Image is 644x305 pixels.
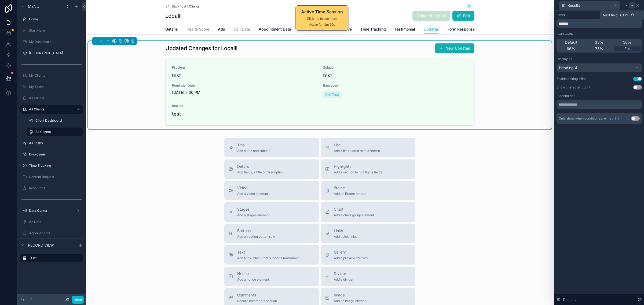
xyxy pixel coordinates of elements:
[595,40,603,45] span: 33%
[321,159,415,179] button: HighlightsAdd a section to highlights fields
[165,24,178,35] a: Details
[567,46,575,51] span: 66%
[20,161,83,170] a: Time Tracking
[321,245,415,265] button: GalleryAdd a preview for files
[595,46,603,51] span: 75%
[20,71,83,80] a: My Clients
[557,13,565,17] div: Label
[259,24,291,35] a: Appointment Data
[620,13,629,18] span: Ctrl
[20,150,83,159] a: Employees
[557,94,575,98] label: Placeholder
[224,159,319,179] button: DetailsAdd fields, a title or description
[165,44,237,52] h1: Updated Changes for Localli
[334,142,380,148] span: List
[29,28,82,33] label: Start Here
[27,128,83,136] a: All Clients
[557,85,590,90] div: Show character count
[172,110,468,117] h4: test
[559,65,577,70] span: Heading 4
[557,57,572,61] label: Display as
[27,116,83,125] a: Client Dashboard
[301,9,343,15] div: Active Time Session
[237,170,284,174] span: Add fields, a title or description
[29,141,82,145] label: All Tasks
[334,250,368,255] span: Gallery
[334,170,382,174] span: Add a section to highlights fields
[323,72,468,79] h4: test
[424,27,439,32] span: Updates
[165,4,199,9] a: Back to All Clients
[321,181,415,200] button: iframeAdd an iframe embed
[186,27,209,32] span: Health Score
[435,43,474,53] a: New Updates
[237,256,299,260] span: Add a text block that supports markdown
[237,271,269,276] span: Notice
[334,164,382,169] span: Highlights
[334,149,380,153] span: Add a list related to this record
[20,15,83,24] a: Home
[172,65,317,70] span: Problem
[172,83,317,88] span: Reminder Date
[20,218,83,226] a: Ad Data
[237,277,269,282] span: Add a notice element
[17,251,86,268] div: scrollable content
[72,296,84,304] button: Done
[557,32,573,36] label: Field width
[35,130,79,134] label: All Clients
[224,202,319,222] button: StagesAdd a stages element
[29,209,74,213] label: Data Center
[424,24,439,35] a: Updates
[29,85,82,89] label: My Tasks
[29,175,82,179] label: Content Request
[237,207,270,212] span: Stages
[224,138,319,157] button: TitleAdd a title and subtitle
[334,185,366,191] span: iframe
[20,26,83,35] a: Start Here
[29,231,82,235] label: Appointments
[557,63,642,72] button: Heading 4
[224,181,319,200] button: VideoAdd a video element
[557,77,587,81] div: Enable editing inline
[29,186,82,190] label: Resources
[259,27,291,32] span: Appointment Data
[334,235,357,239] span: Add quick links
[20,206,83,215] a: Data Center
[20,49,83,57] a: [GEOGRAPHIC_DATA]
[321,138,415,157] button: ListAdd a list related to this record
[448,27,475,32] span: Form Response
[360,24,386,35] a: Time Tracking
[29,40,82,44] label: My Dashboard
[29,51,82,55] label: [GEOGRAPHIC_DATA]
[20,83,83,91] a: My Tasks
[29,152,82,157] label: Employees
[563,297,576,302] span: Results
[603,13,617,17] span: Next field
[20,229,83,237] a: Appointments
[334,292,368,298] span: Image
[29,220,82,224] label: Ad Data
[323,65,468,70] span: Solution
[28,243,54,248] span: Record view
[360,27,386,32] span: Time Tracking
[218,27,225,32] span: Ads
[165,12,182,20] h1: Localli
[237,292,277,298] span: Comments
[321,202,415,222] button: ChartAdd a chart group element
[165,27,178,32] span: Details
[29,96,82,100] label: All Clients
[334,213,374,217] span: Add a chart group element
[334,299,368,303] span: Add an image element
[623,40,631,45] span: 50%
[323,83,468,88] span: Employee
[237,235,275,239] span: Add an action button row
[325,92,339,97] span: Sel Test
[334,277,354,282] span: Add a divider
[565,40,577,45] span: Default
[237,192,268,196] span: Add a video element
[321,224,415,243] button: LinksAdd quick links
[301,22,343,27] div: Active for: 1m 16s
[31,256,78,260] label: List
[237,250,299,255] span: Text
[20,105,83,114] a: All Clients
